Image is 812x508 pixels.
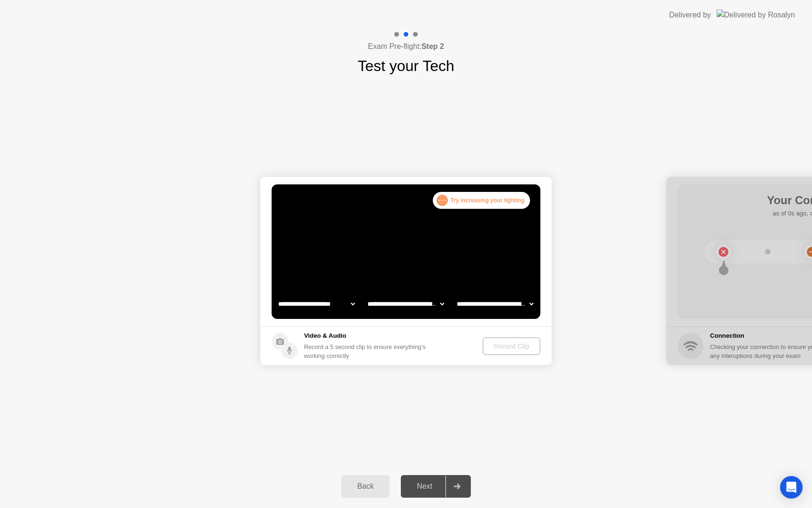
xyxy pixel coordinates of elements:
h4: Exam Pre-flight: [368,41,444,52]
div: Next [404,482,445,491]
h5: Video & Audio [304,331,429,341]
div: Delivered by [669,9,711,21]
button: Back [341,475,390,498]
button: Next [401,475,471,498]
img: Delivered by Rosalyn [717,9,795,20]
select: Available speakers [366,294,446,313]
select: Available microphones [455,294,535,313]
b: Step 2 [422,42,444,50]
div: Open Intercom Messenger [780,476,803,499]
button: Record Clip [483,337,540,355]
div: . . . [437,195,448,206]
h1: Test your Tech [358,55,454,77]
div: Record Clip [486,342,537,350]
div: Try increasing your lighting [433,192,530,209]
select: Available cameras [276,294,357,313]
div: Record a 5 second clip to ensure everything’s working correctly [304,342,429,360]
div: Back [344,482,387,491]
